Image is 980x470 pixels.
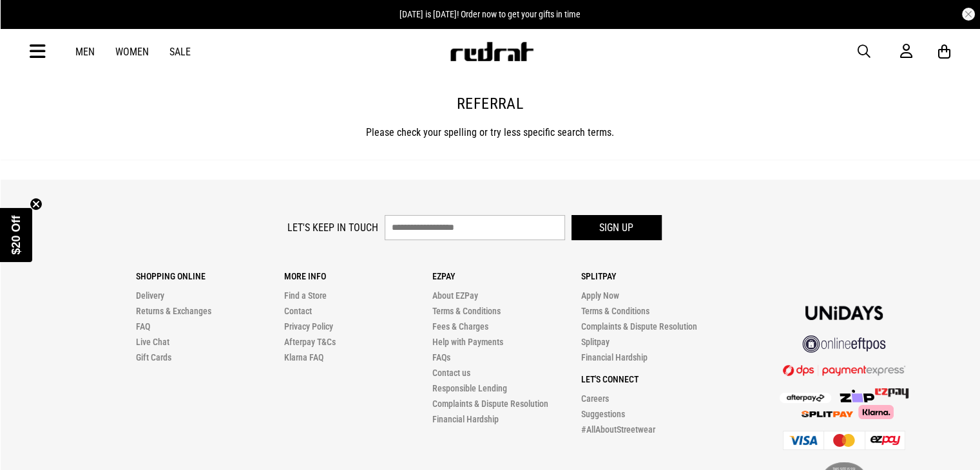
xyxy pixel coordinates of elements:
[432,306,501,316] a: Terms & Conditions
[780,393,831,403] img: Afterpay
[432,271,581,281] p: Ezpay
[581,374,729,384] p: Let's Connect
[572,215,662,240] button: Sign up
[284,337,336,347] a: Afterpay T&Cs
[432,290,478,301] a: About EZPay
[783,364,905,376] img: DPS
[432,321,488,332] a: Fees & Charges
[136,321,150,332] a: FAQ
[136,306,211,316] a: Returns & Exchanges
[802,335,886,353] img: online eftpos
[287,221,378,234] label: Let's keep in touch
[581,337,609,347] a: Splitpay
[875,388,908,399] img: Splitpay
[581,424,655,435] a: #AllAboutStreetwear
[30,125,950,140] h4: Please check your spelling or try less specific search terms.
[432,352,450,362] a: FAQs
[136,352,171,362] a: Gift Cards
[581,321,697,332] a: Complaints & Dispute Resolution
[449,42,534,61] img: Redrat logo
[284,352,323,362] a: Klarna FAQ
[136,271,284,281] p: Shopping Online
[432,414,499,424] a: Financial Hardship
[284,306,312,316] a: Contact
[284,290,327,301] a: Find a Store
[284,271,432,281] p: More Info
[432,368,470,378] a: Contact us
[399,9,581,19] span: [DATE] is [DATE]! Order now to get your gifts in time
[839,390,875,402] img: Zip
[30,94,950,115] h1: referral
[136,337,169,347] a: Live Chat
[581,352,647,362] a: Financial Hardship
[581,290,619,301] a: Apply Now
[10,215,23,254] span: $20 Off
[853,405,894,419] img: Klarna
[169,46,191,58] a: Sale
[115,46,149,58] a: Women
[805,306,883,320] img: Unidays
[75,46,95,58] a: Men
[284,321,333,332] a: Privacy Policy
[432,337,503,347] a: Help with Payments
[581,393,608,404] a: Careers
[802,411,853,417] img: Splitpay
[783,431,905,450] img: Cards
[432,399,548,409] a: Complaints & Dispute Resolution
[581,409,624,419] a: Suggestions
[136,290,164,301] a: Delivery
[432,383,507,393] a: Responsible Lending
[581,271,729,281] p: Splitpay
[30,198,43,211] button: Close teaser
[581,306,649,316] a: Terms & Conditions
